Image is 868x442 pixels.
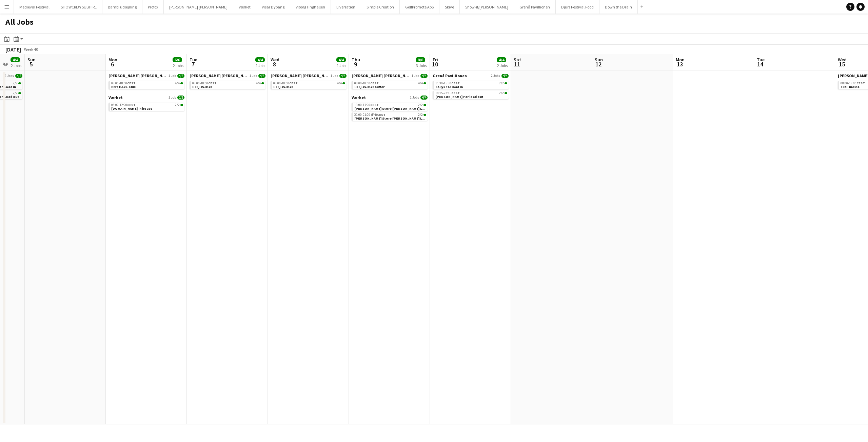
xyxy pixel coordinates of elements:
span: 2/2 [177,96,184,100]
span: Værket [352,95,366,100]
span: 4/4 [256,82,261,85]
span: 2/2 [18,92,21,94]
button: Show-if/[PERSON_NAME] [460,0,514,14]
span: 4/4 [339,74,347,78]
button: Grenå Pavillionen [514,0,556,14]
span: Grenå Pavillionen [433,73,467,78]
span: CEST [208,81,217,85]
div: [PERSON_NAME] [PERSON_NAME]1 Job4/408:00-18:00CEST4/4EOT EJ.25-0400 [108,73,184,95]
div: Værket2 Jobs4/413:00-17:00CEST2/2[PERSON_NAME] Store [PERSON_NAME] Load in21:00-01:00 (Fri)CEST2/... [352,95,428,122]
span: Tue [757,57,765,63]
span: Div.Jobs in house [111,106,152,111]
span: 2/2 [423,114,426,116]
span: 2/2 [418,103,423,107]
span: CEST [377,112,386,117]
span: 2/2 [175,103,180,107]
span: 14 [756,60,765,68]
span: 15 [837,60,847,68]
span: 4/4 [258,74,265,78]
span: 4/4 [255,57,265,62]
span: 4/4 [15,74,22,78]
span: 08:00-18:00 [273,82,298,85]
button: Medieval Festival [14,0,55,14]
button: Skive [439,0,460,14]
a: Værket1 Job2/2 [108,95,184,100]
a: [PERSON_NAME] [PERSON_NAME]1 Job4/4 [271,73,347,78]
span: 2/2 [13,82,18,85]
div: [DATE] [5,46,21,53]
span: CEST [289,81,298,85]
span: 1 Job [169,96,176,100]
span: 4/4 [336,57,346,62]
button: [PERSON_NAME] [PERSON_NAME] [164,0,233,14]
span: 2/2 [505,92,507,94]
span: 18:15-22:15 [435,91,460,95]
span: Wed [838,57,847,63]
span: Mon [108,57,117,63]
div: 2 Jobs [11,63,21,68]
span: CEST [451,91,460,95]
a: [PERSON_NAME] [PERSON_NAME]1 Job4/4 [190,73,265,78]
a: Værket2 Jobs4/4 [352,95,428,100]
span: 1 Job [169,74,176,78]
div: Værket1 Job2/208:00-12:00CEST2/2[DOMAIN_NAME] in house [108,95,184,112]
span: Værket [108,95,123,100]
span: HI Ej.25-0128 [192,85,212,89]
span: 4/4 [420,96,428,100]
span: 1 Job [331,74,338,78]
span: 13:00-17:00 [354,103,379,107]
span: 8/8 [416,57,425,62]
span: 4/4 [337,82,342,85]
span: 4/4 [501,74,509,78]
span: 4/4 [423,82,426,84]
span: 08:00-16:00 [841,82,865,85]
span: 2/2 [505,82,507,84]
span: 11 [513,60,521,68]
div: [PERSON_NAME] [PERSON_NAME]1 Job4/408:00-18:00CEST4/4HI Ej.25-0128 buffer [352,73,428,95]
span: 2 Jobs [410,96,419,100]
a: 18:15-22:15CEST2/2[PERSON_NAME] Far load out [435,91,507,99]
span: Teater Store sal Load in [354,106,432,111]
a: [PERSON_NAME] [PERSON_NAME]1 Job4/4 [352,73,428,78]
span: 12 [594,60,603,68]
span: 4/4 [175,82,180,85]
span: 11:30-15:30 [435,82,460,85]
button: Profox [142,0,164,14]
span: Fri [433,57,438,63]
a: 08:00-18:00CEST4/4EOT EJ.25-0400 [111,81,183,89]
span: CEST [127,81,136,85]
span: 7 [189,60,197,68]
button: Visar Dypang [256,0,290,14]
span: Teater Store sal Load out [354,116,435,121]
span: 4/4 [497,57,506,62]
span: 8 [270,60,279,68]
span: Mon [676,57,685,63]
button: Værket [233,0,256,14]
span: 08:00-12:00 [111,103,136,107]
button: LiveNation [331,0,361,14]
button: Djurs Festival Food [556,0,599,14]
a: Grenå Pavillionen2 Jobs4/4 [433,73,509,78]
span: Sallys Far load in [435,85,463,89]
span: CEST [856,81,865,85]
span: 4/4 [180,82,183,84]
a: 13:00-17:00CEST2/2[PERSON_NAME] Store [PERSON_NAME] Load in [354,103,426,110]
button: Bambi udlejning [102,0,142,14]
div: 3 Jobs [416,63,427,68]
div: Grenå Pavillionen2 Jobs4/411:30-15:30CEST2/2Sallys Far load in18:15-22:15CEST2/2[PERSON_NAME] Far... [433,73,509,101]
span: 2 Jobs [5,74,14,78]
span: 1 Job [250,74,257,78]
span: HI Ej.25-0128 buffer [354,85,384,89]
span: Danny Black Luna [190,73,248,78]
span: Wed [271,57,279,63]
span: HI Ej.25-0128 [273,85,293,89]
span: 2/2 [180,104,183,106]
a: 08:00-12:00CEST2/2[DOMAIN_NAME] in house [111,103,183,110]
a: 21:00-01:00 (Fri)CEST2/2[PERSON_NAME] Store [PERSON_NAME] Load out [354,112,426,120]
span: 6/6 [173,57,182,62]
span: 21:00-01:00 (Fri) [354,113,386,117]
span: CEST [370,103,379,107]
div: 1 Job [256,63,264,68]
span: 2 Jobs [491,74,500,78]
span: 4/4 [11,57,20,62]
